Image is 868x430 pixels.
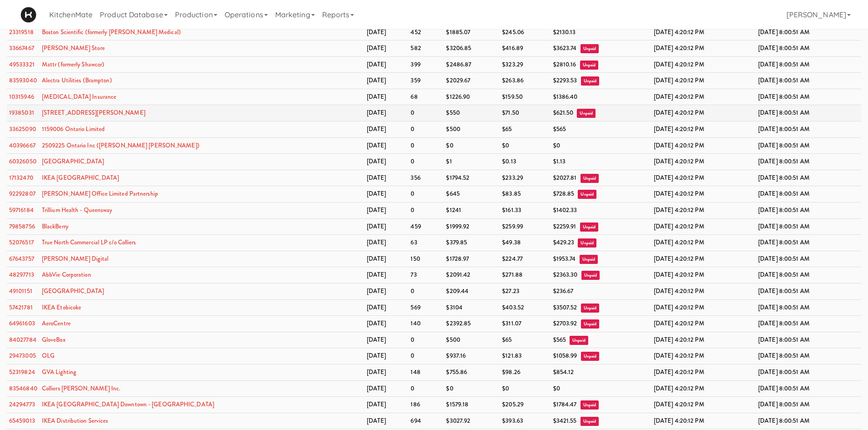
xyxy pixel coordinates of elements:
span: Unpaid [580,61,599,70]
td: $311.07 [500,316,551,332]
td: [DATE] 8:00:51 AM [756,73,861,89]
td: $161.33 [500,202,551,219]
td: $224.77 [500,251,551,267]
td: [DATE] 4:20:12 PM [652,73,756,89]
td: $500 [444,332,500,348]
td: $0 [444,380,500,397]
a: 65459013 [9,416,35,425]
span: Unpaid [581,271,600,280]
a: [GEOGRAPHIC_DATA] [42,157,104,166]
span: $2259.91 [553,222,576,231]
td: [DATE] 4:20:12 PM [652,348,756,364]
td: $500 [444,121,500,138]
a: Mattr (formerly Shawcor) [42,60,104,69]
td: [DATE] 8:00:51 AM [756,24,861,40]
a: 33625090 [9,125,36,133]
span: Unpaid [580,400,599,410]
a: 57421781 [9,303,33,312]
td: 0 [408,202,444,219]
td: [DATE] [365,186,409,202]
td: [DATE] [365,170,409,186]
span: $0 [553,141,560,150]
a: True North Commercial LP c/o Colliers [42,238,136,247]
td: [DATE] 8:00:51 AM [756,348,861,364]
td: [DATE] 4:20:12 PM [652,267,756,283]
td: $1241 [444,202,500,219]
td: [DATE] 4:20:12 PM [652,40,756,57]
td: [DATE] 4:20:12 PM [652,316,756,332]
span: $854.12 [553,368,574,376]
a: 2509225 Ontario Inc ([PERSON_NAME] [PERSON_NAME]) [42,141,200,150]
td: [DATE] [365,40,409,57]
a: [GEOGRAPHIC_DATA] [42,287,104,295]
td: $0.13 [500,154,551,170]
img: Micromart [21,7,36,23]
td: [DATE] 8:00:51 AM [756,137,861,154]
td: [DATE] 8:00:51 AM [756,121,861,138]
td: [DATE] [365,332,409,348]
td: [DATE] [365,89,409,105]
span: Unpaid [570,336,588,345]
span: $1402.33 [553,206,577,214]
a: 23319518 [9,28,34,36]
td: [DATE] 4:20:12 PM [652,380,756,397]
td: [DATE] 4:20:12 PM [652,283,756,300]
td: 452 [408,24,444,40]
a: Colliers [PERSON_NAME] Inc. [42,384,121,393]
td: [DATE] [365,121,409,138]
td: 0 [408,283,444,300]
td: $1728.97 [444,251,500,267]
span: Unpaid [581,319,600,329]
td: 0 [408,332,444,348]
td: [DATE] 4:20:12 PM [652,89,756,105]
a: 33667467 [9,44,34,52]
td: $0 [500,380,551,397]
a: 67643757 [9,254,34,263]
td: [DATE] [365,137,409,154]
a: 24294773 [9,400,35,409]
span: Unpaid [580,174,599,183]
td: $65 [500,332,551,348]
td: [DATE] 4:20:12 PM [652,121,756,138]
a: [STREET_ADDRESS][PERSON_NAME] [42,108,145,117]
span: $429.23 [553,238,575,247]
td: $0 [500,137,551,154]
td: 148 [408,364,444,380]
a: Trillium Health - Queensway [42,206,113,214]
span: $1058.99 [553,351,577,360]
td: [DATE] 4:20:12 PM [652,202,756,219]
a: 17132470 [9,173,33,182]
td: [DATE] 8:00:51 AM [756,332,861,348]
a: 52076517 [9,238,34,247]
td: [DATE] 4:20:12 PM [652,251,756,267]
td: $323.29 [500,56,551,73]
span: $1953.74 [553,254,576,263]
td: 0 [408,137,444,154]
td: $49.38 [500,235,551,251]
span: $621.50 [553,108,574,117]
td: [DATE] 8:00:51 AM [756,283,861,300]
a: IKEA [GEOGRAPHIC_DATA] [42,173,119,182]
td: $2091.42 [444,267,500,283]
td: $27.23 [500,283,551,300]
span: $2130.13 [553,28,576,36]
a: Boston Scientific (formerly [PERSON_NAME] Medical) [42,28,181,36]
td: 0 [408,154,444,170]
td: $83.85 [500,186,551,202]
td: 0 [408,186,444,202]
td: 399 [408,56,444,73]
td: [DATE] 8:00:51 AM [756,186,861,202]
td: [DATE] 4:20:12 PM [652,413,756,429]
td: $1794.52 [444,170,500,186]
span: Unpaid [581,352,600,361]
td: 694 [408,413,444,429]
td: $263.86 [500,73,551,89]
a: BlackBerry [42,222,68,231]
td: $403.52 [500,299,551,316]
a: 84027784 [9,335,36,344]
td: 0 [408,105,444,121]
span: Unpaid [580,44,599,53]
td: $71.50 [500,105,551,121]
td: [DATE] [365,235,409,251]
td: [DATE] 8:00:51 AM [756,251,861,267]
